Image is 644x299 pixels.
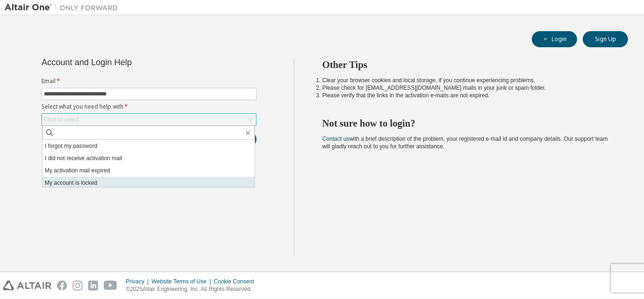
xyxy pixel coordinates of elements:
p: © 2025 Altair Engineering, Inc. All Rights Reserved. [126,285,260,293]
img: facebook.svg [57,281,67,290]
li: Please check for [EMAIL_ADDRESS][DOMAIN_NAME] mails in your junk or spam folder. [322,84,611,92]
img: Altair One [5,3,123,12]
div: Cookie Consent [214,278,259,285]
button: Login [532,31,577,47]
span: with a brief description of the problem, your registered e-mail id and company details. Our suppo... [322,136,608,150]
li: Please verify that the links in the activation e-mails are not expired. [322,92,611,99]
h2: Other Tips [322,59,611,71]
a: Contact us [322,136,349,142]
label: Select what you need help with [41,103,256,111]
img: altair_logo.svg [3,281,51,290]
h2: Not sure how to login? [322,117,611,129]
label: Email [41,77,256,85]
img: youtube.svg [104,281,117,290]
div: Website Terms of Use [151,278,214,285]
div: Click to select [42,114,256,125]
button: Sign Up [583,31,628,47]
img: linkedin.svg [88,281,98,290]
div: Privacy [126,278,151,285]
img: instagram.svg [73,281,83,290]
li: I forgot my password [42,140,255,152]
div: Click to select [44,116,79,123]
li: Clear your browser cookies and local storage, if you continue experiencing problems. [322,77,611,84]
div: Account and Login Help [41,59,214,66]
